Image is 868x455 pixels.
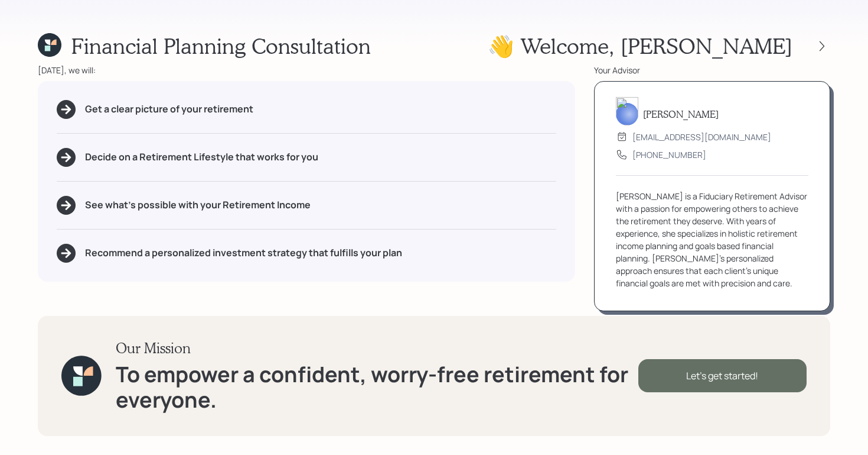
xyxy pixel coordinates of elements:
[643,108,719,120] h5: [PERSON_NAME]
[616,190,808,289] div: [PERSON_NAME] is a Fiduciary Retirement Advisor with a passion for empowering others to achieve t...
[638,359,807,392] div: Let's get started!
[116,340,638,357] h3: Our Mission
[85,151,318,163] h5: Decide on a Retirement Lifestyle that works for you
[38,64,575,76] div: [DATE], we will:
[116,362,638,412] h1: To empower a confident, worry-free retirement for everyone.
[85,104,253,115] h5: Get a clear picture of your retirement
[632,131,771,143] div: [EMAIL_ADDRESS][DOMAIN_NAME]
[632,149,706,161] div: [PHONE_NUMBER]
[71,33,371,59] h1: Financial Planning Consultation
[85,247,402,259] h5: Recommend a personalized investment strategy that fulfills your plan
[488,33,792,59] h1: 👋 Welcome , [PERSON_NAME]
[616,97,638,125] img: treva-nostdahl-headshot.png
[594,64,830,76] div: Your Advisor
[85,199,311,211] h5: See what's possible with your Retirement Income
